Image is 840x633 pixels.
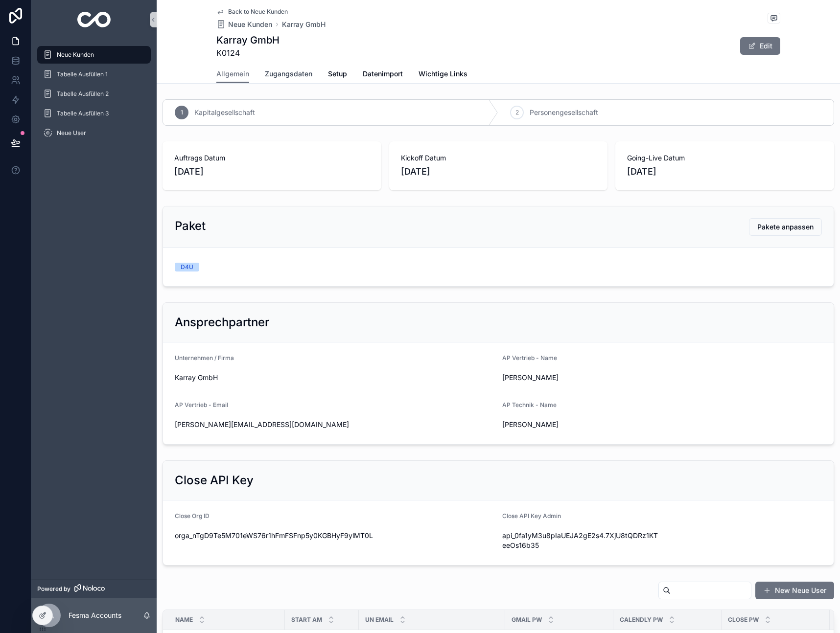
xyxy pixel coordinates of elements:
[755,582,834,599] button: New Neue User
[401,153,596,163] span: Kickoff Datum
[282,20,326,29] a: Karray GmbH
[228,20,272,29] span: Neue Kunden
[57,70,108,78] span: Tabelle Ausfüllen 1
[265,65,312,85] a: Zugangsdaten
[757,222,814,232] span: Pakete anpassen
[175,218,206,234] h2: Paket
[174,165,370,179] span: [DATE]
[77,12,111,27] img: App logo
[175,354,234,362] span: Unternehmen / Firma
[620,616,663,624] span: Calendly Pw
[419,69,467,79] span: Wichtige Links
[365,616,394,624] span: UN Email
[216,65,249,84] a: Allgemein
[31,580,157,598] a: Powered by
[37,46,151,64] a: Neue Kunden
[216,33,280,47] h1: Karray GmbH
[181,263,193,271] div: D4U
[174,153,370,163] span: Auftrags Datum
[175,420,494,430] span: [PERSON_NAME][EMAIL_ADDRESS][DOMAIN_NAME]
[175,473,254,488] h2: Close API Key
[740,37,780,55] button: Edit
[216,47,280,59] span: K0124
[530,108,598,117] span: Personengesellschaft
[515,109,519,116] span: 2
[363,69,403,79] span: Datenimport
[216,8,288,16] a: Back to Neue Kunden
[401,165,596,179] span: [DATE]
[728,616,759,624] span: Close Pw
[328,65,347,85] a: Setup
[57,110,109,117] span: Tabelle Ausfüllen 3
[216,20,272,29] a: Neue Kunden
[175,401,228,408] span: AP Vertrieb - Email
[512,616,542,624] span: Gmail Pw
[502,531,658,550] span: api_0fa1yM3u8pIaUEJA2gE2s4.7XjU8tQDRz1KTeeOs16b35
[37,105,151,122] a: Tabelle Ausfüllen 3
[175,616,193,624] span: Name
[502,512,561,520] span: Close API Key Admin
[37,585,70,593] span: Powered by
[57,51,94,59] span: Neue Kunden
[37,124,151,142] a: Neue User
[175,315,269,330] h2: Ansprechpartner
[37,85,151,103] a: Tabelle Ausfüllen 2
[57,129,86,137] span: Neue User
[175,373,494,383] span: Karray GmbH
[194,108,255,117] span: Kapitalgesellschaft
[265,69,312,79] span: Zugangsdaten
[57,90,109,98] span: Tabelle Ausfüllen 2
[216,69,249,79] span: Allgemein
[181,109,183,116] span: 1
[627,165,822,179] span: [DATE]
[502,373,658,383] span: [PERSON_NAME]
[363,65,403,85] a: Datenimport
[31,39,157,155] div: scrollable content
[37,66,151,83] a: Tabelle Ausfüllen 1
[502,354,557,362] span: AP Vertrieb - Name
[328,69,347,79] span: Setup
[419,65,467,85] a: Wichtige Links
[502,401,557,408] span: AP Technik - Name
[175,512,210,520] span: Close Org ID
[228,8,288,16] span: Back to Neue Kunden
[69,610,121,620] p: Fesma Accounts
[175,531,494,541] span: orga_nTgD9Te5M701eWS76r1hFmFSFnp5y0KGBHyF9ylMT0L
[627,153,822,163] span: Going-Live Datum
[502,420,658,430] span: [PERSON_NAME]
[749,218,822,236] button: Pakete anpassen
[291,616,322,624] span: Start am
